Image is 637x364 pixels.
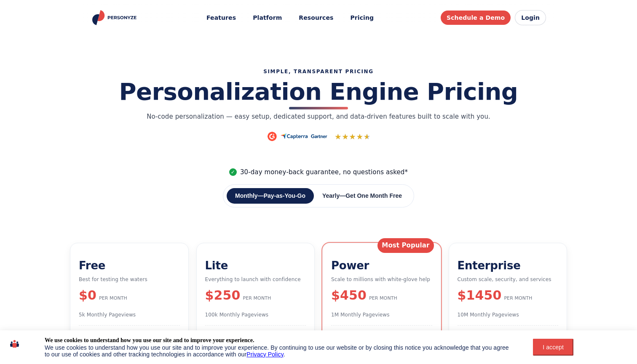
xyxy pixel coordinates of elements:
[229,168,237,176] span: ✓
[79,276,180,283] p: Best for testing the waters
[94,131,543,142] div: Ratings and review platforms
[458,311,559,319] p: 10M Monthly Pageviews
[83,4,554,32] header: Personyze site header
[458,259,559,272] h3: Enterprise
[258,192,264,199] span: —
[45,344,514,358] div: We use cookies to understand how you use our site and to improve your experience. By continuing t...
[235,192,258,199] span: Monthly
[243,295,271,302] span: PER MONTH
[205,276,306,283] p: Everything to launch with confidence
[79,311,180,319] p: 5k Monthly Pageviews
[331,276,432,283] p: Scale to millions with white‑glove help
[79,259,180,272] h3: Free
[515,10,546,25] a: Login
[201,10,380,26] nav: Main menu
[91,10,139,25] img: Personyze
[223,184,414,207] div: Billing period
[94,79,543,105] h2: Personalization Engine Pricing
[94,68,543,75] p: SIMPLE, TRANSPARENT PRICING
[45,337,254,344] div: We use cookies to understand how you use our site and to improve your experience.
[331,286,367,305] b: $450
[458,276,559,283] p: Custom scale, security, and services
[322,192,340,199] span: Yearly
[345,192,402,199] span: Get One Month Free
[293,10,339,26] button: Resources
[79,286,96,305] b: $0
[266,131,329,141] img: G2 • Capterra • Gartner
[504,295,532,302] span: PER MONTH
[340,192,345,199] span: —
[146,112,491,122] p: No‑code personalization — easy setup, dedicated support, and data‑driven features built to scale ...
[264,192,305,199] span: Pay‑as‑You‑Go
[91,10,139,25] a: Personyze home
[205,286,241,305] b: $250
[99,295,127,302] span: PER MONTH
[369,295,397,302] span: PER MONTH
[538,344,568,351] div: I accept
[246,351,284,358] a: Privacy Policy
[94,167,543,177] p: 30‑day money‑back guarantee, no questions asked*
[205,311,306,319] p: 100k Monthly Pageviews
[205,259,306,272] h3: Lite
[344,10,380,26] a: Pricing
[335,131,368,142] span: ★★★★★
[377,238,434,253] div: Most Popular
[247,10,288,26] a: Platform
[331,259,432,272] h3: Power
[331,311,432,319] p: 1M Monthly Pageviews
[533,339,573,356] button: I accept
[441,11,511,25] a: Schedule a Demo
[201,10,242,26] button: Features
[335,131,371,142] span: Rating 4.6 out of 5
[458,286,502,305] b: $1450
[10,337,19,351] img: icon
